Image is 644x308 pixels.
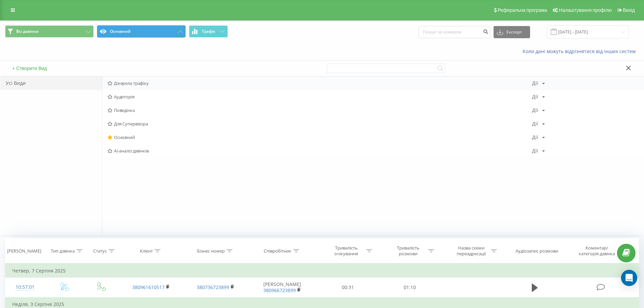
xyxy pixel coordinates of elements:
a: 380966723899 [263,287,296,293]
span: Поведінка [108,108,532,113]
button: Графік [189,25,228,38]
span: Графік [202,29,215,34]
input: Пошук за номером [419,26,490,38]
span: Налаштування профілю [559,7,612,13]
div: Клієнт [140,248,153,254]
div: Дії [532,135,538,140]
a: Коли дані можуть відрізнятися вiд інших систем [523,48,639,54]
div: Аудіозапис розмови [516,248,558,254]
div: Назва схеми переадресації [453,245,489,257]
button: Основний [97,25,186,38]
a: 380961610517 [132,284,165,290]
div: Тип дзвінка [51,248,75,254]
span: Для Супервізора [108,121,532,126]
button: Всі дзвінки [5,25,94,38]
span: Аудиторія [108,94,532,99]
div: Дії [532,121,538,126]
div: [PERSON_NAME] [7,248,41,254]
div: Усі Види [0,76,102,90]
span: Всі дзвінки [16,29,39,34]
span: Основний [108,135,532,140]
a: 380736723899 [197,284,229,290]
td: 01:10 [379,278,441,298]
span: Вихід [623,7,635,13]
span: Реферальна програма [498,7,547,13]
div: Тривалість очікування [328,245,364,257]
div: Бізнес номер [197,248,225,254]
div: Дії [532,94,538,99]
button: Експорт [494,26,530,38]
div: Дії [532,108,538,113]
td: [PERSON_NAME] [248,278,317,298]
div: Дії [532,148,538,153]
div: 10:57:01 [12,281,38,294]
div: Open Intercom Messenger [621,270,637,286]
button: + Створити Вид [10,65,49,71]
td: Четвер, 7 Серпня 2025 [5,264,639,278]
div: Дії [532,81,538,86]
span: Джерела трафіку [108,81,532,86]
div: Співробітник [264,248,291,254]
div: Коментар/категорія дзвінка [577,245,617,257]
span: AI-аналіз дзвінків [108,148,532,153]
td: 00:31 [317,278,379,298]
div: Статус [93,248,107,254]
div: Тривалість розмови [390,245,426,257]
button: Закрити [624,65,634,72]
